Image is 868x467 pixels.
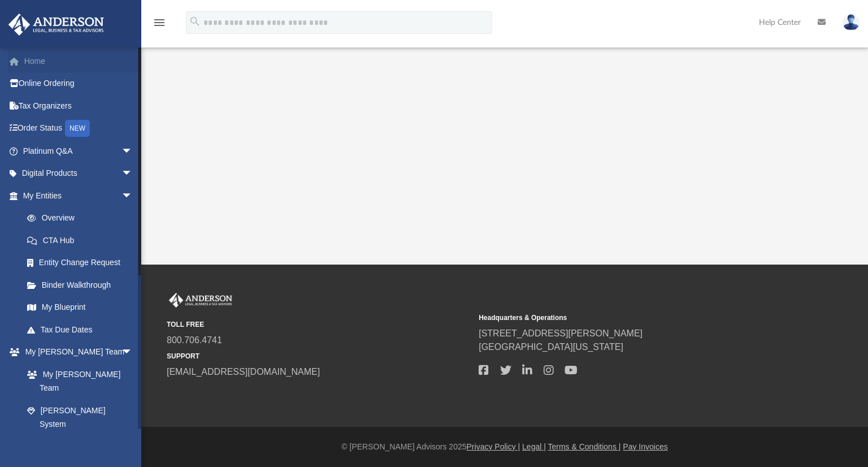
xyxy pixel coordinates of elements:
[189,15,201,28] i: search
[16,252,150,274] a: Entity Change Request
[16,399,144,435] a: [PERSON_NAME] System
[121,162,144,185] span: arrow_drop_down
[8,72,150,95] a: Online Ordering
[121,140,144,163] span: arrow_drop_down
[167,319,471,330] small: TOLL FREE
[153,16,166,29] i: menu
[522,442,546,451] a: Legal |
[8,117,150,140] a: Order StatusNEW
[8,50,150,72] a: Home
[8,140,150,162] a: Platinum Q&Aarrow_drop_down
[8,162,150,185] a: Digital Productsarrow_drop_down
[121,341,144,364] span: arrow_drop_down
[548,442,621,451] a: Terms & Conditions |
[121,184,144,207] span: arrow_drop_down
[479,328,643,338] a: [STREET_ADDRESS][PERSON_NAME]
[65,120,90,137] div: NEW
[8,94,150,117] a: Tax Organizers
[167,293,235,308] img: Anderson Advisors Platinum Portal
[16,318,150,341] a: Tax Due Dates
[8,341,144,364] a: My [PERSON_NAME] Teamarrow_drop_down
[623,442,667,451] a: Pay Invoices
[843,14,860,31] img: User Pic
[16,274,150,296] a: Binder Walkthrough
[141,441,868,453] div: © [PERSON_NAME] Advisors 2025
[167,335,222,345] a: 800.706.4741
[8,184,150,207] a: My Entitiesarrow_drop_down
[467,442,520,451] a: Privacy Policy |
[167,351,471,361] small: SUPPORT
[479,342,623,352] a: [GEOGRAPHIC_DATA][US_STATE]
[5,14,107,36] img: Anderson Advisors Platinum Portal
[167,367,320,377] a: [EMAIL_ADDRESS][DOMAIN_NAME]
[479,313,783,323] small: Headquarters & Operations
[16,229,150,252] a: CTA Hub
[16,207,150,230] a: Overview
[16,363,138,399] a: My [PERSON_NAME] Team
[16,296,144,319] a: My Blueprint
[153,21,166,29] a: menu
